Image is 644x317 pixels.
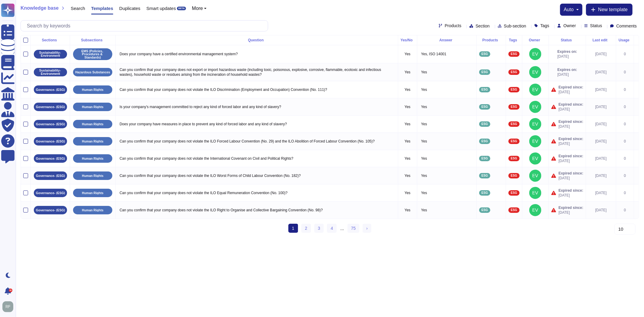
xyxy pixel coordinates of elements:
img: user [529,135,541,147]
p: Yes [420,103,474,111]
span: [DATE] [557,72,577,77]
img: user [529,118,541,130]
p: Yes [420,120,474,128]
span: ESG [511,174,517,177]
span: Expires on: [557,49,577,54]
img: user [529,187,541,199]
span: [DATE] [559,193,583,198]
p: Can you confirm that your company does not violate the International Covenant on Civil and Politi... [118,155,396,162]
div: [DATE] [588,122,614,126]
span: ESG [482,53,488,56]
p: Yes, ISO 14001 [420,50,474,58]
span: Knowledge base [21,6,59,11]
p: Yes [401,87,415,92]
p: Yes [420,206,474,214]
div: 0 [619,139,631,144]
p: Yes [401,52,415,56]
span: ESG [511,157,517,160]
span: Products [445,24,461,28]
span: Section [476,24,490,28]
span: ESG [482,88,488,91]
p: Yes [401,70,415,75]
a: 4 [327,224,337,233]
span: ESG [482,209,488,212]
span: › [366,226,368,231]
div: Products [479,38,503,42]
p: Yes [420,68,474,76]
img: user [529,204,541,216]
p: Governance- (ESG) [36,140,65,143]
span: Templates [91,6,113,11]
span: ESG [482,191,488,194]
p: Can you confirm that your company does not violate the ILO Right to Organise and Collective Barga... [118,206,396,214]
div: [DATE] [588,139,614,144]
div: Answer [420,38,474,42]
span: [DATE] [559,141,583,146]
p: Human Rights [82,209,103,212]
p: Does your company have a certified environmental management system? [118,50,396,58]
p: Yes [401,104,415,109]
div: 9+ [9,289,12,292]
img: user [529,66,541,78]
p: Can you confirm that your company does not export or import hazardous waste (including toxic, poi... [118,66,396,78]
p: Yes [420,172,474,180]
button: More [192,6,207,11]
div: 0 [619,87,631,92]
img: user [529,170,541,182]
div: 0 [619,173,631,178]
span: Comments [616,24,637,28]
p: Yes [420,189,474,197]
span: ESG [482,157,488,160]
p: Yes [420,86,474,94]
p: Governance- (ESG) [36,209,65,212]
span: Status [590,24,602,28]
span: Expired since: [559,205,583,210]
span: [DATE] [557,54,577,59]
div: BETA [177,7,186,10]
span: ESG [511,88,517,91]
div: [DATE] [588,191,614,195]
div: 0 [619,122,631,126]
span: Expired since: [559,85,583,90]
button: user [1,300,18,313]
span: Search [71,6,85,11]
p: Governance- (ESG) [36,174,65,178]
p: Does your company have measures in place to prevent any kind of forced labor and any kind of slav... [118,120,396,128]
span: ESG [511,191,517,194]
p: Can you confirm that your company does not violate the ILO Worst Forms of Child Labour Convention... [118,172,396,180]
img: user [529,84,541,96]
p: Governance- (ESG) [36,191,65,195]
p: Is your company's management committed to reject any kind of forced labor and any kind of slavery? [118,103,396,111]
button: auto [564,7,579,12]
span: Expired since: [559,154,583,158]
div: Status [551,38,583,42]
input: Search by keywords [24,21,268,31]
div: Question [118,38,396,42]
div: Tags [508,38,520,42]
div: 0 [619,52,631,56]
p: Can you confirm that your company does not violate the ILO Forced Labour Convention (No. 29) and ... [118,137,396,145]
div: 0 [619,104,631,109]
span: Smart updates [146,6,176,11]
div: 0 [619,70,631,75]
button: New template [586,4,633,16]
p: Yes [401,156,415,161]
span: [DATE] [559,90,583,94]
span: More [192,6,203,11]
a: 75 [348,224,360,233]
span: ESG [482,123,488,126]
div: Last edit [588,38,614,42]
p: Hazardous Substances [75,71,110,74]
p: Can you confirm that your company does not violate the ILO Discrimination (Employment and Occupat... [118,86,396,94]
p: Can you confirm that your company does not violate the ILO Equal Remuneration Convention (No. 100)? [118,189,396,197]
span: New template [598,7,628,12]
div: Owner [525,38,546,42]
p: Governance- (ESG) [36,157,65,160]
div: 0 [619,208,631,213]
p: Human Rights [82,174,103,178]
p: Sustainability- Environment [36,51,65,57]
div: [DATE] [588,156,614,161]
p: Sustainability- Environment [36,69,65,75]
span: [DATE] [559,176,583,181]
span: [DATE] [559,107,583,112]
